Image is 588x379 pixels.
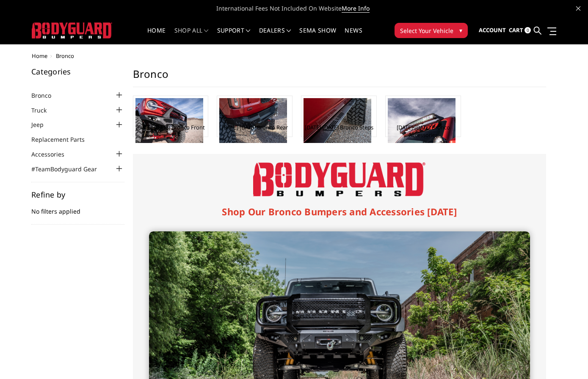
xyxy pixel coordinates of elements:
h1: Bronco [133,68,546,87]
a: Home [147,27,166,44]
a: [DATE]-[DATE] Bronco Front [136,124,205,131]
a: SEMA Show [299,27,336,44]
a: Bronco [31,91,62,100]
span: Bronco [56,52,74,60]
a: Accessories [31,150,75,159]
h5: Categories [31,68,124,75]
h1: Shop Our Bronco Bumpers and Accessories [DATE] [149,205,530,219]
a: More Info [342,4,370,13]
a: Dealers [259,27,291,44]
a: shop all [174,27,209,44]
a: News [345,27,362,44]
span: Cart [509,26,523,34]
a: Account [479,19,506,42]
span: Account [479,26,506,34]
span: ▾ [459,26,462,35]
a: [DATE]-[DATE] Bronco Accessories [388,124,458,139]
a: Replacement Parts [31,135,95,144]
button: Select Your Vehicle [395,23,468,38]
div: No filters applied [31,191,124,225]
span: Select Your Vehicle [400,26,453,35]
a: Support [217,27,251,44]
h5: Refine by [31,191,124,198]
a: #TeamBodyguard Gear [31,165,108,173]
a: Truck [31,106,57,115]
a: [DATE]-[DATE] Bronco Steps [305,124,373,131]
img: BODYGUARD BUMPERS [32,22,112,38]
a: Home [32,52,47,60]
a: Cart 0 [509,19,531,42]
a: [DATE]-[DATE] Bronco Rear [222,124,288,131]
span: 0 [525,27,531,33]
img: Bodyguard Bumpers Logo [253,162,425,196]
a: Jeep [31,120,54,129]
